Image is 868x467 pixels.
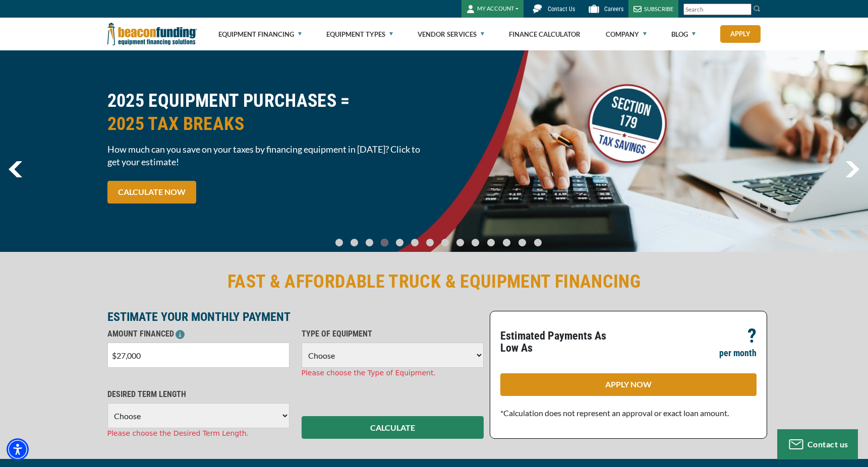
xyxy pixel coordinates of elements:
[516,238,529,247] a: Go To Slide 12
[683,4,751,15] input: Search
[9,161,22,177] img: Left Navigator
[107,112,428,136] span: 2025 TAX BREAKS
[671,18,696,50] a: Blog
[9,161,22,177] a: previous
[379,238,391,247] a: Go To Slide 3
[753,5,761,13] img: Search
[500,238,513,247] a: Go To Slide 11
[807,439,848,449] span: Contact us
[107,343,290,368] input: $
[500,408,729,418] span: *Calculation does not represent an approval or exact loan amount.
[107,428,290,439] div: Please choose the Desired Term Length.
[747,330,757,342] p: ?
[470,238,482,247] a: Go To Slide 9
[107,181,196,204] a: CALCULATE NOW
[107,328,290,340] p: AMOUNT FINANCED
[326,18,393,50] a: Equipment Types
[394,238,406,247] a: Go To Slide 4
[333,238,345,247] a: Go To Slide 0
[418,18,484,50] a: Vendor Services
[7,438,29,460] div: Accessibility Menu
[741,6,749,14] a: Clear search text
[500,373,757,396] a: APPLY NOW
[845,161,859,177] a: next
[349,238,361,247] a: Go To Slide 1
[107,311,484,323] p: ESTIMATE YOUR MONTHLY PAYMENT
[604,6,623,13] span: Careers
[107,388,290,401] p: DESIRED TERM LENGTH
[107,18,197,50] img: Beacon Funding Corporation logo
[107,270,761,293] h2: FAST & AFFORDABLE TRUCK & EQUIPMENT FINANCING
[107,89,428,136] h2: 2025 EQUIPMENT PURCHASES =
[548,6,575,13] span: Contact Us
[454,238,467,247] a: Go To Slide 8
[439,238,451,247] a: Go To Slide 7
[485,238,497,247] a: Go To Slide 10
[845,161,859,177] img: Right Navigator
[409,238,421,247] a: Go To Slide 5
[107,143,428,168] span: How much can you save on your taxes by financing equipment in [DATE]? Click to get your estimate!
[509,18,581,50] a: Finance Calculator
[777,429,858,459] button: Contact us
[606,18,647,50] a: Company
[532,238,544,247] a: Go To Slide 13
[302,328,484,340] p: TYPE OF EQUIPMENT
[302,368,484,378] div: Please choose the Type of Equipment.
[302,416,484,439] button: CALCULATE
[719,347,757,359] p: per month
[364,238,376,247] a: Go To Slide 2
[424,238,436,247] a: Go To Slide 6
[218,18,302,50] a: Equipment Financing
[720,25,761,43] a: Apply
[500,330,622,354] p: Estimated Payments As Low As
